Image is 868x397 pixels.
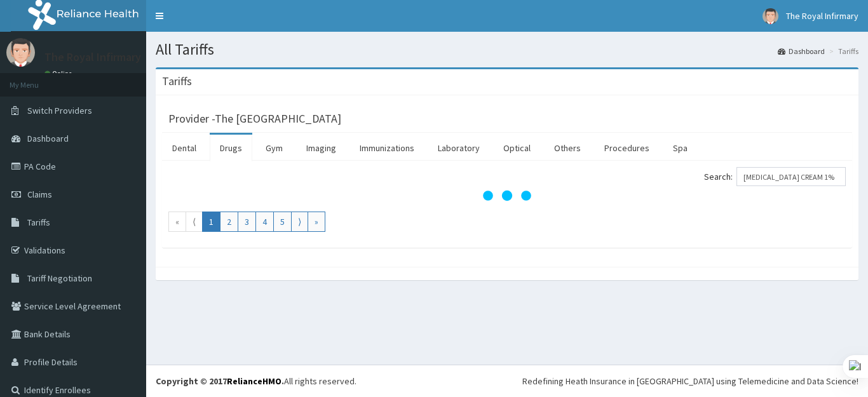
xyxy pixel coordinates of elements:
[27,105,92,116] span: Switch Providers
[736,167,846,186] input: Search:
[763,8,778,24] img: User Image
[44,51,141,63] p: The Royal Infirmary
[44,69,75,78] a: Online
[296,135,346,161] a: Imaging
[482,170,532,221] svg: audio-loading
[186,212,203,232] a: Go to previous page
[202,212,220,232] a: Go to page number 1
[227,375,281,387] a: RelianceHMO
[493,135,541,161] a: Optical
[210,135,252,161] a: Drugs
[273,212,292,232] a: Go to page number 5
[786,10,858,22] span: The Royal Infirmary
[308,212,325,232] a: Go to last page
[27,189,52,200] span: Claims
[594,135,660,161] a: Procedures
[156,375,284,387] strong: Copyright © 2017 .
[162,76,192,87] h3: Tariffs
[291,212,308,232] a: Go to next page
[544,135,591,161] a: Others
[704,167,846,186] label: Search:
[522,375,858,387] div: Redefining Heath Insurance in [GEOGRAPHIC_DATA] using Telemedicine and Data Science!
[27,273,92,284] span: Tariff Negotiation
[168,212,186,232] a: Go to first page
[220,212,238,232] a: Go to page number 2
[238,212,256,232] a: Go to page number 3
[255,135,293,161] a: Gym
[162,135,207,161] a: Dental
[778,46,825,57] a: Dashboard
[27,133,69,144] span: Dashboard
[168,113,341,124] h3: Provider - The [GEOGRAPHIC_DATA]
[349,135,424,161] a: Immunizations
[6,38,35,67] img: User Image
[826,46,858,57] li: Tariffs
[156,41,858,58] h1: All Tariffs
[146,365,868,397] footer: All rights reserved.
[428,135,490,161] a: Laboratory
[27,217,50,228] span: Tariffs
[255,212,274,232] a: Go to page number 4
[663,135,698,161] a: Spa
